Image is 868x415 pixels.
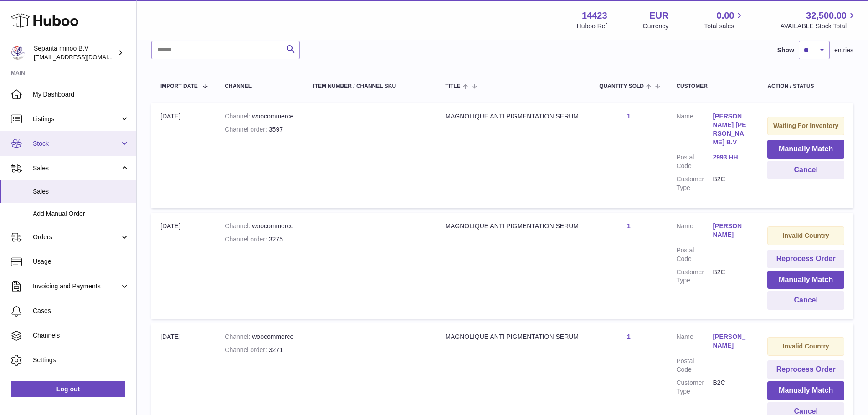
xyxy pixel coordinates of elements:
[627,333,631,340] a: 1
[225,346,269,354] strong: Channel order
[713,222,749,239] a: [PERSON_NAME]
[225,235,295,244] div: 3275
[676,222,713,241] dt: Name
[445,112,581,121] div: MAGNOLIQUE ANTI PIGMENTATION SERUM
[713,379,749,396] dd: B2C
[225,126,269,133] strong: Channel order
[225,222,295,231] div: woocommerce
[225,236,269,243] strong: Channel order
[783,343,829,350] strong: Invalid Country
[773,122,838,129] strong: Waiting For Inventory
[767,140,844,159] button: Manually Match
[783,232,829,239] strong: Invalid Country
[11,381,125,397] a: Log out
[767,381,844,400] button: Manually Match
[33,115,120,123] span: Listings
[313,83,427,89] div: Item Number / Channel SKU
[33,139,120,148] span: Stock
[713,112,749,147] a: [PERSON_NAME] [PERSON_NAME] B.V
[151,103,216,208] td: [DATE]
[33,257,129,266] span: Usage
[649,10,668,22] strong: EUR
[767,83,844,89] div: Action / Status
[33,282,120,291] span: Invoicing and Payments
[33,164,120,173] span: Sales
[767,291,844,310] button: Cancel
[676,333,713,352] dt: Name
[33,307,129,315] span: Cases
[780,10,857,31] a: 32,500.00 AVAILABLE Stock Total
[225,83,295,89] div: Channel
[33,331,129,340] span: Channels
[676,246,713,263] dt: Postal Code
[676,175,713,192] dt: Customer Type
[713,175,749,192] dd: B2C
[225,112,295,121] div: woocommerce
[834,46,853,55] span: entries
[780,22,857,31] span: AVAILABLE Stock Total
[151,213,216,319] td: [DATE]
[713,333,749,350] a: [PERSON_NAME]
[34,53,134,61] span: [EMAIL_ADDRESS][DOMAIN_NAME]
[225,333,252,340] strong: Channel
[676,379,713,396] dt: Customer Type
[767,161,844,179] button: Cancel
[713,268,749,285] dd: B2C
[33,187,129,196] span: Sales
[11,46,25,60] img: internalAdmin-14423@internal.huboo.com
[704,22,745,31] span: Total sales
[767,360,844,379] button: Reprocess Order
[225,125,295,134] div: 3597
[582,10,607,22] strong: 14423
[643,22,669,31] div: Currency
[599,83,644,89] span: Quantity Sold
[676,357,713,374] dt: Postal Code
[767,250,844,268] button: Reprocess Order
[33,356,129,364] span: Settings
[676,112,713,149] dt: Name
[445,222,581,231] div: MAGNOLIQUE ANTI PIGMENTATION SERUM
[225,333,295,341] div: woocommerce
[676,153,713,170] dt: Postal Code
[577,22,607,31] div: Huboo Ref
[33,210,129,218] span: Add Manual Order
[33,90,129,99] span: My Dashboard
[713,153,749,162] a: 2993 HH
[777,46,794,55] label: Show
[704,10,745,31] a: 0.00 Total sales
[676,268,713,285] dt: Customer Type
[225,113,252,120] strong: Channel
[627,113,631,120] a: 1
[627,222,631,230] a: 1
[445,333,581,341] div: MAGNOLIQUE ANTI PIGMENTATION SERUM
[225,346,295,354] div: 3271
[717,10,734,22] span: 0.00
[225,222,252,230] strong: Channel
[767,271,844,289] button: Manually Match
[676,83,749,89] div: Customer
[34,44,116,61] div: Sepanta minoo B.V
[160,83,198,89] span: Import date
[33,233,120,241] span: Orders
[445,83,460,89] span: Title
[806,10,847,22] span: 32,500.00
